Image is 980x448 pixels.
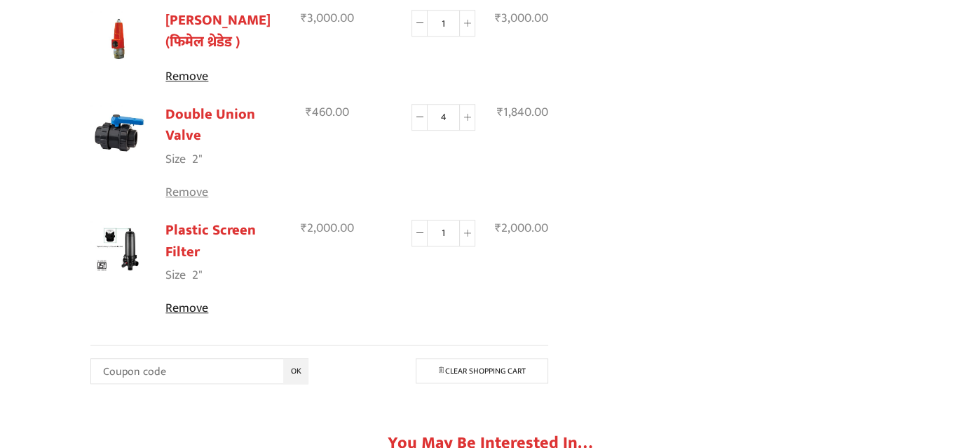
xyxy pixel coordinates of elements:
a: Double Union Valve [165,103,255,148]
bdi: 2,000.00 [495,218,548,239]
bdi: 1,840.00 [497,102,548,123]
a: Remove [165,299,283,318]
bdi: 3,000.00 [301,8,354,29]
dt: Size [165,150,186,169]
img: Double Union Valve [90,105,147,161]
input: OK [283,358,308,384]
input: Product quantity [428,220,459,246]
input: Coupon code [90,358,308,384]
span: ₹ [301,8,307,29]
a: [PERSON_NAME] (फिमेल थ्रेडेड ) [165,8,271,54]
span: ₹ [495,218,501,239]
bdi: 2,000.00 [301,218,354,239]
input: Product quantity [428,10,459,37]
span: ₹ [495,8,501,29]
p: 2" [192,151,203,169]
img: Plastic Screen Filter [90,221,147,277]
span: ₹ [306,102,312,123]
bdi: 460.00 [306,102,349,123]
a: Remove [165,67,283,86]
a: Plastic Screen Filter [165,218,256,264]
dt: Size [165,266,186,285]
a: Clear shopping cart [416,358,547,383]
bdi: 3,000.00 [495,8,548,29]
span: ₹ [301,218,307,239]
p: 2" [192,267,203,285]
input: Product quantity [428,104,459,131]
img: pressure relief valve [90,11,147,67]
a: Remove [165,183,283,202]
span: ₹ [497,102,503,123]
